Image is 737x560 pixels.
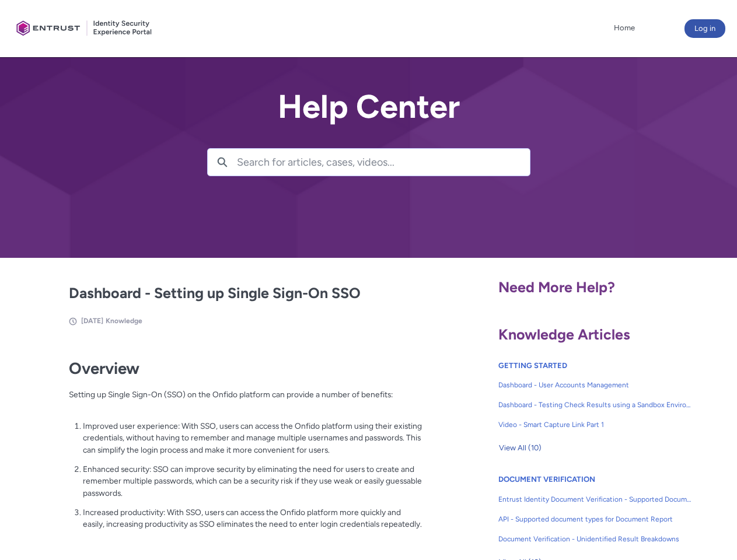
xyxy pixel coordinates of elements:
input: Search for articles, cases, videos... [237,149,530,176]
button: Log in [684,19,725,38]
span: Need More Help? [498,278,615,296]
span: Video - Smart Capture Link Part 1 [498,419,692,430]
a: Video - Smart Capture Link Part 1 [498,415,692,435]
span: Dashboard - Testing Check Results using a Sandbox Environment [498,400,692,410]
p: Improved user experience: With SSO, users can access the Onfido platform using their existing cre... [83,420,422,456]
span: Dashboard - User Accounts Management [498,380,692,390]
strong: Overview [69,359,139,378]
a: Dashboard - User Accounts Management [498,375,692,395]
span: View All (10) [499,439,542,457]
span: [DATE] [81,317,103,325]
p: Setting up Single Sign-On (SSO) on the Onfido platform can provide a number of benefits: [69,388,422,412]
button: View All (10) [498,439,542,457]
a: GETTING STARTED [498,361,567,370]
a: Home [611,19,638,37]
span: Knowledge Articles [498,325,630,343]
h2: Help Center [207,89,530,125]
a: Dashboard - Testing Check Results using a Sandbox Environment [498,395,692,415]
button: Search [208,149,237,176]
h2: Dashboard - Setting up Single Sign-On SSO [69,282,422,304]
li: Knowledge [106,316,142,326]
